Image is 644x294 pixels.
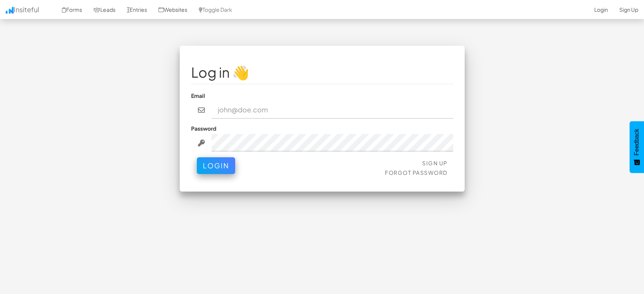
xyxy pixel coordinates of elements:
button: Login [197,157,235,174]
input: john@doe.com [212,101,453,119]
label: Email [191,92,205,99]
a: Forgot Password [385,169,448,176]
span: Feedback [633,129,640,155]
h1: Log in 👋 [191,65,453,80]
label: Password [191,125,216,132]
a: Sign Up [422,160,448,166]
img: icon.png [6,7,14,14]
button: Feedback - Show survey [630,121,644,173]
